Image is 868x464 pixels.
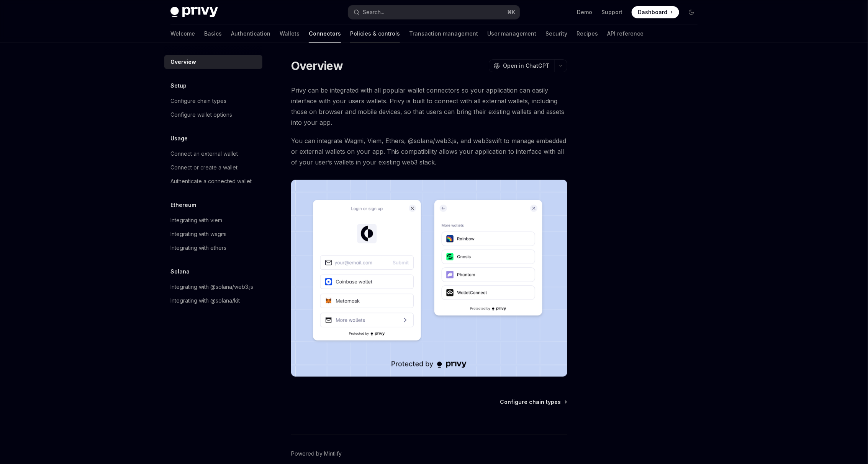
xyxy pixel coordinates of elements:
button: Open in ChatGPT [489,59,554,72]
a: Connectors [309,24,341,43]
a: Powered by Mintlify [291,450,342,457]
a: Authenticate a connected wallet [164,174,262,188]
span: You can integrate Wagmi, Viem, Ethers, @solana/web3.js, and web3swift to manage embedded or exter... [291,135,567,168]
span: Open in ChatGPT [503,62,550,70]
img: Connectors3 [291,180,567,377]
a: Dashboard [632,6,679,18]
h5: Solana [170,267,190,276]
a: Integrating with @solana/web3.js [164,280,262,294]
a: Configure chain types [500,398,567,406]
a: Integrating with ethers [164,241,262,255]
button: Toggle dark mode [685,6,698,18]
div: Authenticate a connected wallet [170,177,252,186]
div: Integrating with @solana/kit [170,296,240,305]
a: Configure chain types [164,94,262,108]
div: Overview [170,57,196,67]
h5: Usage [170,134,188,143]
a: Wallets [280,24,300,43]
span: ⌘ K [507,9,515,15]
span: Configure chain types [500,398,561,406]
img: dark logo [170,7,218,18]
div: Integrating with wagmi [170,230,226,239]
div: Connect an external wallet [170,149,238,158]
a: Integrating with viem [164,213,262,227]
div: Connect or create a wallet [170,163,237,172]
a: Integrating with wagmi [164,227,262,241]
a: Configure wallet options [164,108,262,122]
a: Transaction management [409,24,478,43]
a: Demo [577,8,592,16]
a: Policies & controls [350,24,400,43]
a: Integrating with @solana/kit [164,294,262,308]
div: Configure chain types [170,96,226,106]
a: Support [601,8,622,16]
button: Search...⌘K [348,5,520,19]
a: Authentication [231,24,270,43]
a: API reference [607,24,644,43]
div: Integrating with ethers [170,243,226,252]
div: Integrating with @solana/web3.js [170,282,253,291]
a: Overview [164,55,262,69]
a: Connect an external wallet [164,147,262,161]
h1: Overview [291,59,343,73]
h5: Setup [170,81,187,90]
h5: Ethereum [170,200,196,210]
a: Welcome [170,24,195,43]
a: Recipes [576,24,598,43]
a: Security [545,24,567,43]
div: Integrating with viem [170,216,222,225]
a: Basics [204,24,222,43]
a: Connect or create a wallet [164,161,262,174]
span: Dashboard [638,8,667,16]
span: Privy can be integrated with all popular wallet connectors so your application can easily interfa... [291,85,567,128]
div: Configure wallet options [170,110,232,119]
div: Search... [363,8,384,17]
a: User management [487,24,536,43]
